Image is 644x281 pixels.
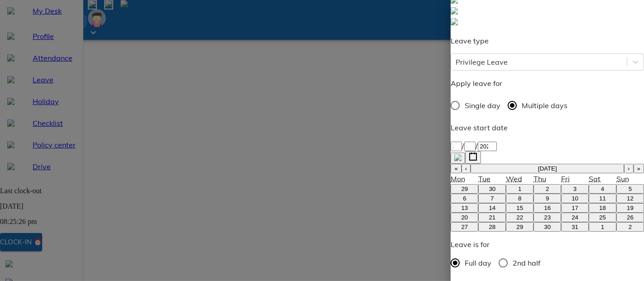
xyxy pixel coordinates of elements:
[490,195,494,202] abbr: 7 October 2025
[478,184,506,194] button: 30 September 2025
[561,174,570,183] abbr: Friday
[478,142,497,151] input: ----
[489,224,495,230] abbr: 28 October 2025
[489,205,495,211] abbr: 14 October 2025
[478,213,506,222] button: 21 October 2025
[533,174,546,183] abbr: Thursday
[572,205,578,211] abbr: 17 October 2025
[627,195,634,202] abbr: 12 October 2025
[616,184,644,194] button: 5 October 2025
[627,214,634,221] abbr: 26 October 2025
[451,239,644,250] p: Leave is for
[513,257,540,268] span: 2nd half
[454,154,461,161] img: clearIcon.00697547.svg
[561,184,589,194] button: 3 October 2025
[451,96,644,115] div: daytype
[533,222,561,232] button: 30 October 2025
[506,174,522,183] abbr: Wednesday
[476,141,478,150] span: /
[451,7,458,14] img: defaultEmp.0e2b4d71.svg
[451,17,644,28] a: Chinu . Sharma
[451,79,502,88] span: Apply leave for
[461,214,468,221] abbr: 20 October 2025
[533,213,561,222] button: 23 October 2025
[451,164,461,173] button: «
[616,222,644,232] button: 2 November 2025
[461,205,468,211] abbr: 13 October 2025
[465,100,500,111] span: Single day
[589,194,616,203] button: 11 October 2025
[451,222,478,232] button: 27 October 2025
[533,203,561,213] button: 16 October 2025
[451,122,644,133] p: Leave start date
[471,164,624,173] button: [DATE]
[544,205,551,211] abbr: 16 October 2025
[546,186,549,192] abbr: 2 October 2025
[506,222,533,232] button: 29 October 2025
[506,213,533,222] button: 22 October 2025
[533,184,561,194] button: 2 October 2025
[478,203,506,213] button: 14 October 2025
[506,194,533,203] button: 8 October 2025
[561,203,589,213] button: 17 October 2025
[627,205,634,211] abbr: 19 October 2025
[522,100,567,111] span: Multiple days
[506,184,533,194] button: 1 October 2025
[601,186,604,192] abbr: 4 October 2025
[616,203,644,213] button: 19 October 2025
[616,194,644,203] button: 12 October 2025
[506,203,533,213] button: 15 October 2025
[616,174,629,183] abbr: Sunday
[561,213,589,222] button: 24 October 2025
[478,194,506,203] button: 7 October 2025
[561,194,589,203] button: 10 October 2025
[451,174,465,183] abbr: Monday
[624,164,633,173] button: ›
[465,257,491,268] span: Full day
[464,142,476,151] input: --
[589,222,616,232] button: 1 November 2025
[616,213,644,222] button: 26 October 2025
[546,195,549,202] abbr: 9 October 2025
[451,6,644,17] a: Sumhr Admin
[461,186,468,192] abbr: 29 September 2025
[451,35,644,46] p: Leave type
[634,164,644,173] button: »
[589,184,616,194] button: 4 October 2025
[572,214,578,221] abbr: 24 October 2025
[516,205,523,211] abbr: 15 October 2025
[463,195,466,202] abbr: 6 October 2025
[451,253,644,272] div: Gender
[572,224,578,230] abbr: 31 October 2025
[599,214,606,221] abbr: 25 October 2025
[629,186,632,192] abbr: 5 October 2025
[462,141,464,150] span: /
[461,164,471,173] button: ‹
[599,205,606,211] abbr: 18 October 2025
[456,57,508,67] div: Privilege Leave
[489,186,495,192] abbr: 30 September 2025
[451,213,478,222] button: 20 October 2025
[516,214,523,221] abbr: 22 October 2025
[533,194,561,203] button: 9 October 2025
[478,222,506,232] button: 28 October 2025
[461,224,468,230] abbr: 27 October 2025
[518,186,521,192] abbr: 1 October 2025
[451,18,458,25] img: defaultEmp.0e2b4d71.svg
[599,195,606,202] abbr: 11 October 2025
[451,203,478,213] button: 13 October 2025
[601,224,604,230] abbr: 1 November 2025
[478,174,490,183] abbr: Tuesday
[629,224,632,230] abbr: 2 November 2025
[544,214,551,221] abbr: 23 October 2025
[489,214,495,221] abbr: 21 October 2025
[518,195,521,202] abbr: 8 October 2025
[573,186,577,192] abbr: 3 October 2025
[572,195,578,202] abbr: 10 October 2025
[589,174,601,183] abbr: Saturday
[451,142,462,151] input: --
[561,222,589,232] button: 31 October 2025
[544,224,551,230] abbr: 30 October 2025
[451,194,478,203] button: 6 October 2025
[589,203,616,213] button: 18 October 2025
